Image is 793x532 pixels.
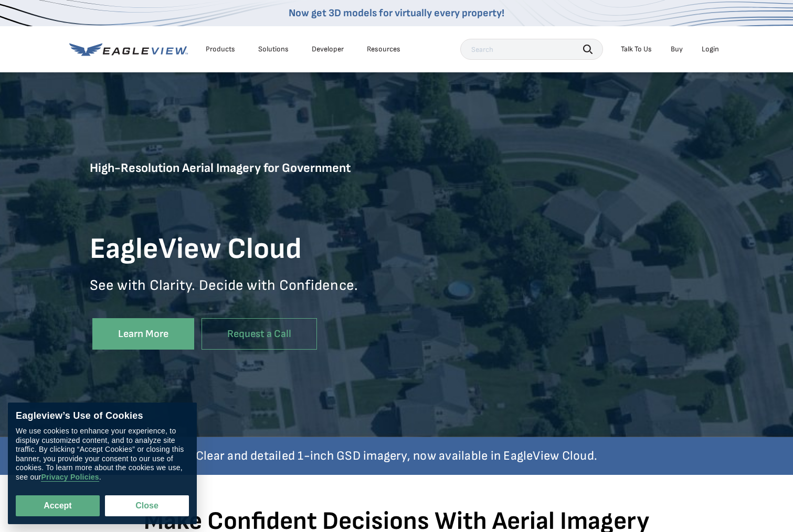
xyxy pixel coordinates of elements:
div: Resources [367,45,400,54]
button: Close [105,495,189,516]
a: Buy [671,45,683,54]
div: Login [702,45,719,54]
a: Privacy Policies [41,473,99,482]
h5: High-Resolution Aerial Imagery for Government [90,160,397,223]
a: Request a Call [202,318,317,350]
a: Learn More [92,318,194,350]
p: See with Clarity. Decide with Confidence. [90,276,397,310]
iframe: EagleView Cloud Overview [397,172,704,345]
button: Accept [16,495,100,516]
div: Talk To Us [621,45,652,54]
input: Search [460,39,603,60]
div: Eagleview’s Use of Cookies [16,410,189,422]
div: Products [206,45,235,54]
h1: EagleView Cloud [90,231,397,268]
div: Solutions [258,45,289,54]
a: Now get 3D models for virtually every property! [289,7,504,19]
a: Developer [312,45,344,54]
div: We use cookies to enhance your experience, to display customized content, and to analyze site tra... [16,427,189,482]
